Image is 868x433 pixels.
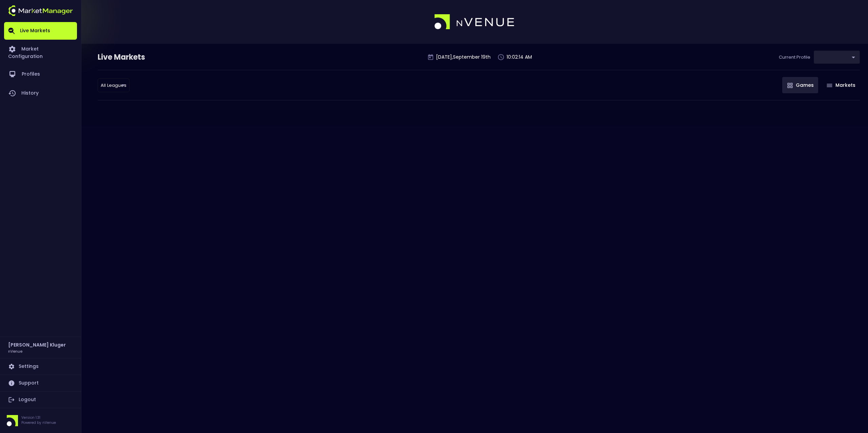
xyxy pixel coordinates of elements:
[787,83,793,88] img: gameIcon
[8,341,66,349] h2: [PERSON_NAME] Kluger
[4,358,77,375] a: Settings
[21,420,56,425] p: Powered by nVenue
[4,65,77,84] a: Profiles
[21,415,56,420] p: Version 1.31
[98,52,180,63] div: Live Markets
[434,14,515,30] img: logo
[4,84,77,103] a: History
[822,77,860,93] button: Markets
[814,51,860,64] div: ​
[98,78,130,92] div: ​
[4,22,77,40] a: Live Markets
[4,375,77,391] a: Support
[782,77,818,93] button: Games
[779,54,810,61] p: Current Profile
[8,5,73,16] img: logo
[507,54,532,61] p: 10:02:14 AM
[8,349,22,354] h3: nVenue
[436,54,491,61] p: [DATE] , September 19 th
[827,84,832,87] img: gameIcon
[4,392,77,408] a: Logout
[4,40,77,65] a: Market Configuration
[4,415,77,426] div: Version 1.31Powered by nVenue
